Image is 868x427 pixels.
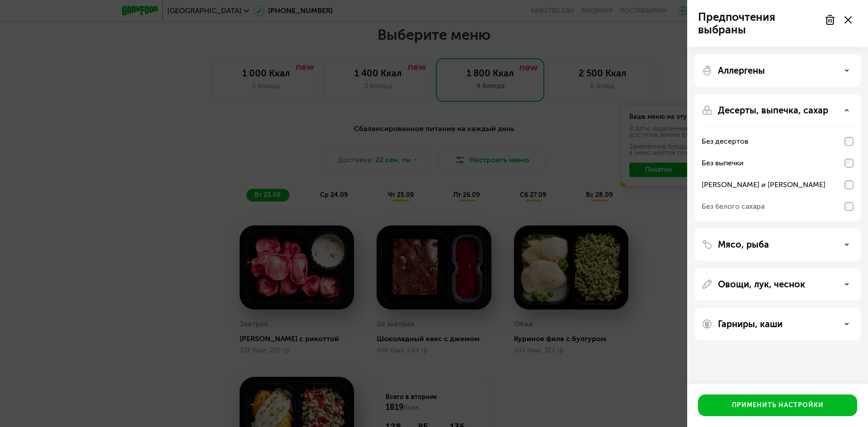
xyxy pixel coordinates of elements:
[732,401,824,410] div: Применить настройки
[698,11,819,36] p: Предпочтения выбраны
[702,158,744,169] div: Без выпечки
[718,239,769,250] p: Мясо, рыба
[718,279,805,290] p: Овощи, лук, чеснок
[698,394,857,416] button: Применить настройки
[702,179,826,190] div: [PERSON_NAME] и [PERSON_NAME]
[702,136,748,147] div: Без десертов
[718,105,828,116] p: Десерты, выпечка, сахар
[702,201,764,212] div: Без белого сахара
[718,319,783,329] p: Гарниры, каши
[718,65,765,76] p: Аллергены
